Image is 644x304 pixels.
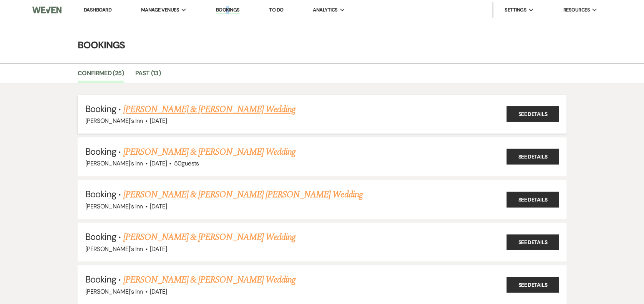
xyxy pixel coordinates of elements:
[85,117,143,125] span: [PERSON_NAME]'s Inn
[85,273,116,285] span: Booking
[505,6,526,14] span: Settings
[78,68,124,83] a: Confirmed (25)
[150,202,167,210] span: [DATE]
[84,7,111,13] a: Dashboard
[506,277,559,292] a: See Details
[141,6,179,14] span: Manage Venues
[150,117,167,125] span: [DATE]
[150,159,167,167] span: [DATE]
[506,234,559,250] a: See Details
[506,106,559,122] a: See Details
[269,7,283,13] a: To Do
[123,188,362,202] a: [PERSON_NAME] & [PERSON_NAME] [PERSON_NAME] Wedding
[150,287,167,296] span: [DATE]
[506,192,559,207] a: See Details
[85,145,116,157] span: Booking
[85,202,143,210] span: [PERSON_NAME]'s Inn
[135,68,161,83] a: Past (13)
[174,159,199,167] span: 50 guests
[85,188,116,200] span: Booking
[85,159,143,167] span: [PERSON_NAME]'s Inn
[563,6,589,14] span: Resources
[85,231,116,243] span: Booking
[45,38,599,52] h4: Bookings
[313,6,337,14] span: Analytics
[123,230,295,244] a: [PERSON_NAME] & [PERSON_NAME] Wedding
[216,7,240,14] a: Bookings
[123,145,295,159] a: [PERSON_NAME] & [PERSON_NAME] Wedding
[506,149,559,165] a: See Details
[85,245,143,253] span: [PERSON_NAME]'s Inn
[32,2,61,18] img: Weven Logo
[85,287,143,296] span: [PERSON_NAME]'s Inn
[150,245,167,253] span: [DATE]
[85,103,116,115] span: Booking
[123,102,295,116] a: [PERSON_NAME] & [PERSON_NAME] Wedding
[123,273,295,287] a: [PERSON_NAME] & [PERSON_NAME] Wedding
